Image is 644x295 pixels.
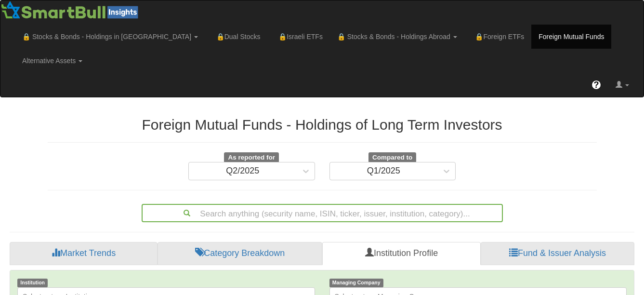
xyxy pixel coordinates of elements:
[48,117,597,133] h2: Foreign Mutual Funds - Holdings of Long Term Investors
[158,242,322,265] a: Category Breakdown
[15,25,205,49] a: 🔒 Stocks & Bonds - Holdings in [GEOGRAPHIC_DATA]
[143,205,502,221] div: Search anything (security name, ISIN, ticker, issuer, institution, category)...
[0,0,142,20] img: Smartbull
[226,166,259,176] div: Q2/2025
[267,25,329,49] a: 🔒Israeli ETFs
[464,25,532,49] a: 🔒Foreign ETFs
[329,279,383,287] span: Managing Company
[368,152,416,163] span: Compared to
[481,242,634,265] a: Fund & Issuer Analysis
[531,25,611,49] a: Foreign Mutual Funds
[330,25,464,49] a: 🔒 Stocks & Bonds - Holdings Abroad
[15,49,90,73] a: Alternative Assets
[594,80,599,90] span: ?
[205,25,267,49] a: 🔒Dual Stocks
[10,242,158,265] a: Market Trends
[322,242,481,265] a: Institution Profile
[224,152,279,163] span: As reported for
[584,73,608,97] a: ?
[367,166,400,176] div: Q1/2025
[17,279,48,287] span: Institution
